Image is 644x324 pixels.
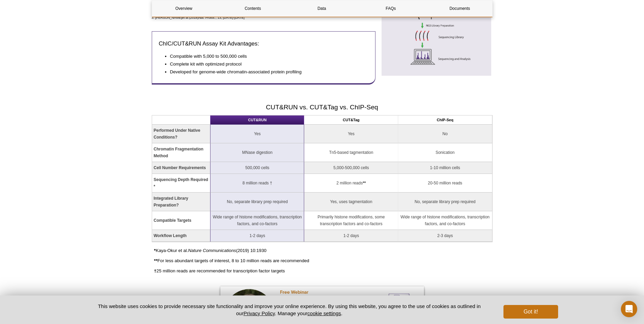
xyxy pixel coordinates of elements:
[154,218,191,223] strong: Compatible Targets
[304,115,398,125] th: CUT&Tag
[304,230,398,242] td: 1-2 days
[221,0,285,17] a: Contents
[210,230,304,242] td: 1-2 days
[398,174,492,193] td: 20-50 million reads
[154,257,493,264] p: For less abundant targets of interest, 8 to 10 million reads are recommended
[182,16,189,19] em: et al.
[290,0,354,17] a: Data
[210,174,304,193] td: 8 million reads †
[621,301,637,317] div: Open Intercom Messenger
[210,143,304,162] td: MNase digestion
[398,230,492,242] td: 2-3 days
[398,115,492,125] th: ChIP-Seq
[304,211,398,230] td: Primarily histone modifications, some transcription factors and co-factors
[210,211,304,230] td: Wide range of histone modifications, transcription factors, and co-factors
[170,69,362,75] li: Developed for genome-wide chromatin-associated protein profiling
[304,143,398,162] td: Tn5-based tagmentation
[304,193,398,211] td: Yes, uses tagmentation
[304,174,398,193] td: 2 million reads
[210,125,304,143] td: Yes
[210,193,304,211] td: No, separate library prep required
[398,162,492,174] td: 1-10 million cells
[159,40,368,48] h3: ChIC/CUT&RUN Assay Kit Advantages:
[154,165,206,170] strong: Cell Number Requirements
[154,268,157,273] strong: †
[152,0,216,17] a: Overview
[503,305,558,319] button: Got it!
[304,162,398,174] td: 5,000-500,000 cells
[188,248,236,253] em: Nature Communications
[154,128,200,140] strong: Performed Under Native Conditions?
[154,147,204,158] strong: Chromatin Fragmentation Method
[199,16,216,19] em: Nat. Protoc.
[398,211,492,230] td: Wide range of histone modifications, transcription factors, and co-factors
[243,310,275,316] a: Privacy Policy
[154,268,493,274] p: 25 million reads are recommended for transcription factor targets
[154,233,187,238] strong: Workflow Length
[304,125,398,143] td: Yes
[359,0,423,17] a: FAQs
[398,143,492,162] td: Sonication
[154,177,208,189] strong: Sequencing Depth Required *
[154,247,493,254] p: Kaya-Okur et al. (2019) 10:1930
[428,0,492,17] a: Documents
[398,125,492,143] td: No
[154,196,188,208] strong: Integrated Library Preparation?
[170,53,362,60] li: Compatible with 5,000 to 500,000 cells
[86,303,493,317] p: This website uses cookies to provide necessary site functionality and improve your online experie...
[210,162,304,174] td: 500,000 cells
[307,310,341,316] button: cookie settings
[210,115,304,125] th: CUT&RUN
[398,193,492,211] td: No, separate library prep required
[170,61,362,68] li: Complete kit with optimized protocol
[152,103,493,112] h2: CUT&RUN vs. CUT&Tag vs. ChIP-Seq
